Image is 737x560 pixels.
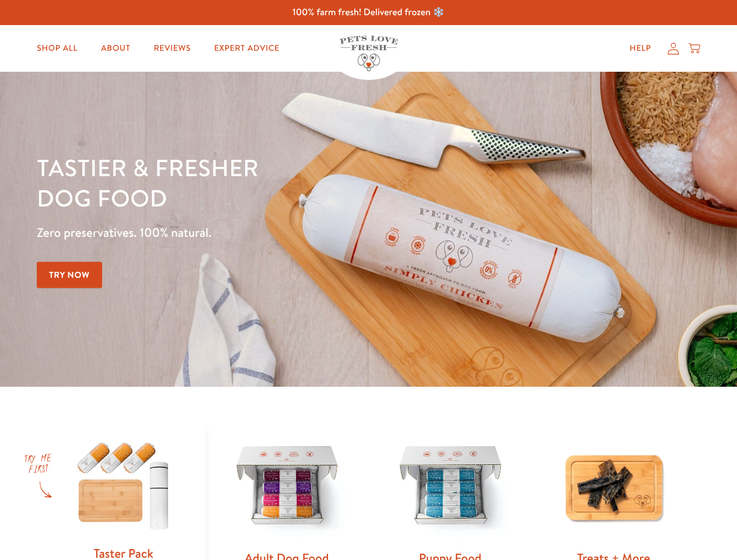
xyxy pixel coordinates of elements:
a: Help [620,37,661,60]
a: Try Now [37,262,102,288]
h1: Tastier & fresher dog food [37,152,479,213]
a: Reviews [144,37,200,60]
img: Pets Love Fresh [340,36,398,71]
a: About [92,37,139,60]
p: Zero preservatives. 100% natural. [37,222,479,243]
a: Expert Advice [205,37,289,60]
a: Shop All [27,37,87,60]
